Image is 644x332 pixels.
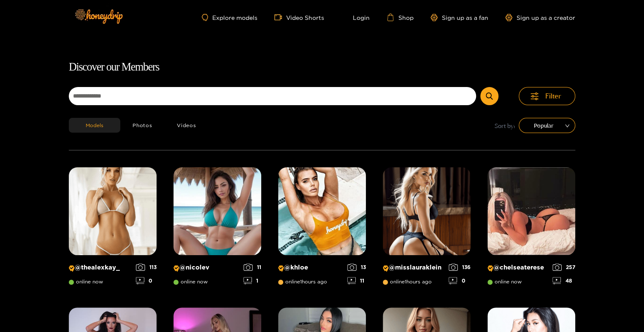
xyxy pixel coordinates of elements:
[545,91,561,101] span: Filter
[347,264,366,271] div: 13
[519,87,575,105] button: Filter
[136,277,157,284] div: 0
[383,279,432,285] span: online 1 hours ago
[487,167,575,291] a: Creator Profile Image: chelseaterese@chelseatereseonline now25748
[69,167,157,255] img: Creator Profile Image: thealexkay_
[278,167,366,291] a: Creator Profile Image: khloe@khloeonline1hours ago1311
[495,121,515,131] span: Sort by:
[430,14,488,21] a: Sign up as a fan
[173,279,208,285] span: online now
[69,167,157,291] a: Creator Profile Image: thealexkay_@thealexkay_online now1130
[173,167,261,255] img: Creator Profile Image: nicolev
[165,118,208,133] button: Videos
[487,264,548,272] p: @ chelseaterese
[278,264,343,272] p: @ khloe
[69,264,132,272] p: @ thealexkay_
[552,264,575,271] div: 257
[69,58,575,76] h1: Discover our Members
[136,264,157,271] div: 113
[202,14,257,21] a: Explore models
[173,167,261,291] a: Creator Profile Image: nicolev@nicolevonline now111
[387,14,414,21] a: Shop
[347,277,366,284] div: 11
[519,118,575,133] div: sort
[69,118,120,133] button: Models
[383,167,471,291] a: Creator Profile Image: misslauraklein@misslaurakleinonline1hours ago1360
[449,277,471,284] div: 0
[552,277,575,284] div: 48
[278,167,366,255] img: Creator Profile Image: khloe
[487,167,575,255] img: Creator Profile Image: chelseaterese
[278,279,327,285] span: online 1 hours ago
[383,264,444,272] p: @ misslauraklein
[173,264,239,272] p: @ nicolev
[69,279,103,285] span: online now
[274,14,324,21] a: Video Shorts
[480,87,498,105] button: Submit Search
[487,279,522,285] span: online now
[449,264,471,271] div: 136
[341,14,370,21] a: Login
[244,277,261,284] div: 1
[120,118,165,133] button: Photos
[244,264,261,271] div: 11
[274,14,286,21] span: video-camera
[383,167,471,255] img: Creator Profile Image: misslauraklein
[505,14,575,21] a: Sign up as a creator
[525,119,569,132] span: Popular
